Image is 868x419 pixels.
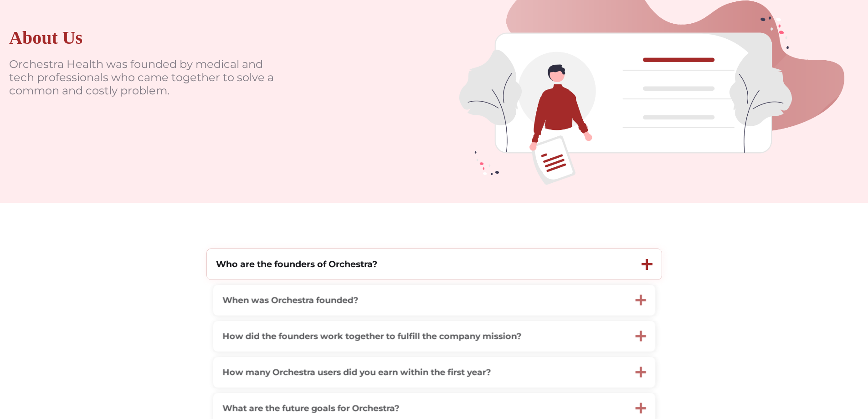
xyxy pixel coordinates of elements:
[222,295,358,305] strong: When was Orchestra founded?
[222,331,521,341] strong: How did the founders work together to fulfill the company mission?
[216,259,377,269] strong: Who are the founders of Orchestra?
[222,403,399,413] strong: What are the future goals for Orchestra?
[9,58,282,97] p: Orchestra Health was founded by medical and tech professionals who came together to solve a commo...
[9,27,82,49] div: About Us
[222,367,491,377] strong: How many Orchestra users did you earn within the first year?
